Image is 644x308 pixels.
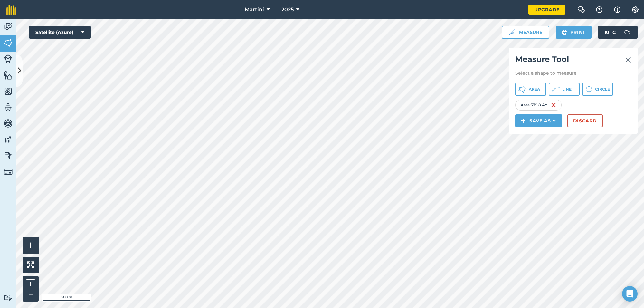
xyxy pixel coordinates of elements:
img: Four arrows, one pointing top left, one top right, one bottom right and the last bottom left [27,261,34,268]
img: A cog icon [631,6,639,13]
span: Line [562,87,572,92]
span: 2025 [281,6,294,14]
img: svg+xml;base64,PHN2ZyB4bWxucz0iaHR0cDovL3d3dy53My5vcmcvMjAwMC9zdmciIHdpZHRoPSI1NiIgaGVpZ2h0PSI2MC... [4,70,13,80]
img: svg+xml;base64,PHN2ZyB4bWxucz0iaHR0cDovL3d3dy53My5vcmcvMjAwMC9zdmciIHdpZHRoPSI1NiIgaGVpZ2h0PSI2MC... [4,86,13,96]
img: fieldmargin Logo [6,5,16,15]
img: svg+xml;base64,PHN2ZyB4bWxucz0iaHR0cDovL3d3dy53My5vcmcvMjAwMC9zdmciIHdpZHRoPSIyMiIgaGVpZ2h0PSIzMC... [625,56,631,64]
img: A question mark icon [595,6,603,13]
img: svg+xml;base64,PD94bWwgdmVyc2lvbj0iMS4wIiBlbmNvZGluZz0idXRmLTgiPz4KPCEtLSBHZW5lcmF0b3I6IEFkb2JlIE... [4,119,13,128]
span: i [30,241,32,249]
button: – [26,289,35,298]
img: svg+xml;base64,PD94bWwgdmVyc2lvbj0iMS4wIiBlbmNvZGluZz0idXRmLTgiPz4KPCEtLSBHZW5lcmF0b3I6IEFkb2JlIE... [4,22,13,32]
span: Area [529,87,540,92]
button: i [23,237,39,254]
button: Circle [582,83,613,96]
button: Area [515,83,546,96]
div: Open Intercom Messenger [622,286,638,302]
img: svg+xml;base64,PD94bWwgdmVyc2lvbj0iMS4wIiBlbmNvZGluZz0idXRmLTgiPz4KPCEtLSBHZW5lcmF0b3I6IEFkb2JlIE... [621,26,634,39]
img: svg+xml;base64,PHN2ZyB4bWxucz0iaHR0cDovL3d3dy53My5vcmcvMjAwMC9zdmciIHdpZHRoPSI1NiIgaGVpZ2h0PSI2MC... [4,38,13,48]
p: Select a shape to measure [515,70,631,76]
div: Area : 379.8 Ac [515,100,562,111]
a: Upgrade [528,5,565,15]
button: Discard [567,114,603,127]
img: svg+xml;base64,PHN2ZyB4bWxucz0iaHR0cDovL3d3dy53My5vcmcvMjAwMC9zdmciIHdpZHRoPSIxNCIgaGVpZ2h0PSIyNC... [521,117,526,125]
button: 10 °C [598,26,638,39]
img: Two speech bubbles overlapping with the left bubble in the forefront [577,6,585,13]
button: Print [556,26,592,39]
button: Save as [515,114,562,127]
img: svg+xml;base64,PD94bWwgdmVyc2lvbj0iMS4wIiBlbmNvZGluZz0idXRmLTgiPz4KPCEtLSBHZW5lcmF0b3I6IEFkb2JlIE... [4,135,13,144]
img: svg+xml;base64,PD94bWwgdmVyc2lvbj0iMS4wIiBlbmNvZGluZz0idXRmLTgiPz4KPCEtLSBHZW5lcmF0b3I6IEFkb2JlIE... [4,295,13,301]
button: + [26,279,35,289]
button: Measure [502,26,549,39]
img: svg+xml;base64,PD94bWwgdmVyc2lvbj0iMS4wIiBlbmNvZGluZz0idXRmLTgiPz4KPCEtLSBHZW5lcmF0b3I6IEFkb2JlIE... [4,151,13,160]
span: Circle [595,87,610,92]
img: Ruler icon [509,29,515,35]
span: 10 ° C [604,26,616,39]
img: svg+xml;base64,PD94bWwgdmVyc2lvbj0iMS4wIiBlbmNvZGluZz0idXRmLTgiPz4KPCEtLSBHZW5lcmF0b3I6IEFkb2JlIE... [4,102,13,112]
img: svg+xml;base64,PD94bWwgdmVyc2lvbj0iMS4wIiBlbmNvZGluZz0idXRmLTgiPz4KPCEtLSBHZW5lcmF0b3I6IEFkb2JlIE... [4,54,13,63]
img: svg+xml;base64,PHN2ZyB4bWxucz0iaHR0cDovL3d3dy53My5vcmcvMjAwMC9zdmciIHdpZHRoPSIxOSIgaGVpZ2h0PSIyNC... [562,28,568,36]
span: Martini [245,6,264,14]
img: svg+xml;base64,PHN2ZyB4bWxucz0iaHR0cDovL3d3dy53My5vcmcvMjAwMC9zdmciIHdpZHRoPSIxNyIgaGVpZ2h0PSIxNy... [614,6,620,14]
img: svg+xml;base64,PD94bWwgdmVyc2lvbj0iMS4wIiBlbmNvZGluZz0idXRmLTgiPz4KPCEtLSBHZW5lcmF0b3I6IEFkb2JlIE... [4,167,13,176]
button: Line [549,83,580,96]
img: svg+xml;base64,PHN2ZyB4bWxucz0iaHR0cDovL3d3dy53My5vcmcvMjAwMC9zdmciIHdpZHRoPSIxNiIgaGVpZ2h0PSIyNC... [551,101,556,109]
h2: Measure Tool [515,54,631,67]
button: Satellite (Azure) [29,26,91,39]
